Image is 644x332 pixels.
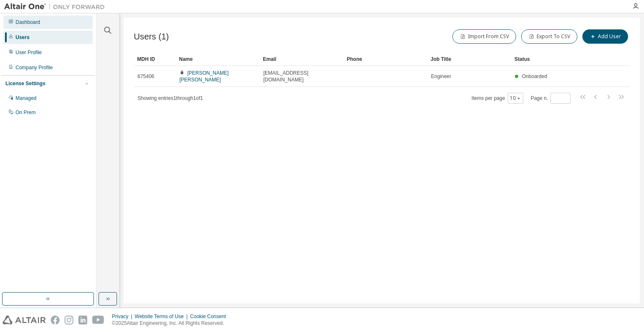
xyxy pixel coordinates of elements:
a: [PERSON_NAME] [PERSON_NAME] [179,70,229,83]
span: Page n. [531,93,571,104]
div: Managed [16,95,36,102]
img: linkedin.svg [78,316,87,324]
span: Engineer [431,73,451,80]
img: Altair One [4,3,109,11]
div: Phone [347,52,424,66]
img: youtube.svg [92,316,104,324]
span: Items per page [472,93,523,104]
img: facebook.svg [51,316,60,324]
p: © 2025 Altair Engineering, Inc. All Rights Reserved. [112,320,231,327]
div: User Profile [16,49,42,56]
button: Export To CSV [521,29,577,44]
div: Status [514,52,586,66]
button: Import From CSV [452,29,516,44]
div: License Settings [5,80,45,87]
span: 675406 [138,73,154,80]
span: Showing entries 1 through 1 of 1 [138,95,203,101]
span: [EMAIL_ADDRESS][DOMAIN_NAME] [263,70,340,83]
button: Add User [582,29,628,44]
button: 10 [510,95,521,102]
div: Name [179,52,256,66]
div: MDH ID [137,52,172,66]
div: Job Title [431,52,508,66]
span: Onboarded [522,73,547,79]
div: Company Profile [16,64,53,71]
div: On Prem [16,109,36,116]
div: Cookie Consent [190,313,231,320]
div: Users [16,34,29,41]
span: Users (1) [134,32,169,42]
div: Email [263,52,340,66]
img: altair_logo.svg [3,316,46,324]
div: Privacy [112,313,135,320]
div: Dashboard [16,19,40,26]
img: instagram.svg [65,316,73,324]
div: Website Terms of Use [135,313,190,320]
